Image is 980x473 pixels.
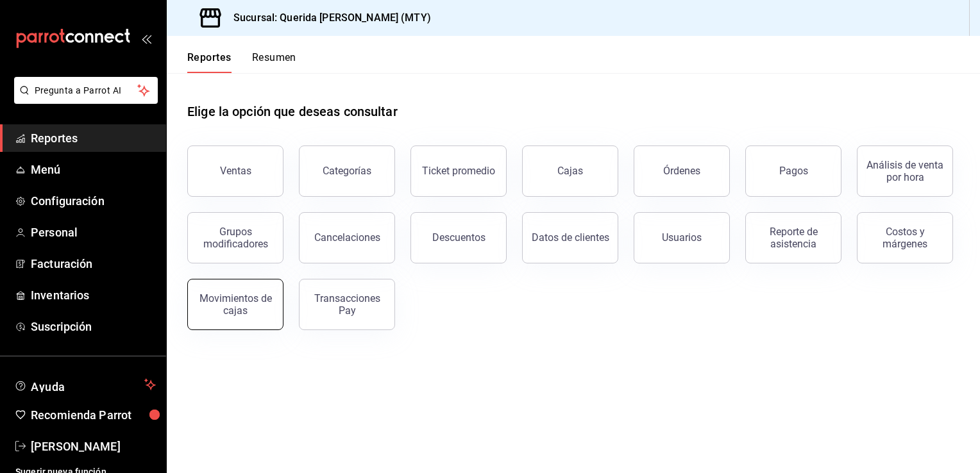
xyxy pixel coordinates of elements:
button: Costos y márgenes [857,212,953,263]
a: Pregunta a Parrot AI [9,93,158,106]
h3: Sucursal: Querida [PERSON_NAME] (MTY) [223,10,431,26]
button: Datos de clientes [522,212,618,263]
div: Transacciones Pay [307,292,387,317]
span: Personal [31,224,156,241]
button: Grupos modificadores [187,212,283,263]
div: Movimientos de cajas [196,292,275,317]
span: Inventarios [31,286,156,304]
button: Reportes [187,51,232,73]
span: Recomienda Parrot [31,406,156,424]
div: Categorías [323,165,371,177]
span: Suscripción [31,318,156,335]
div: Análisis de venta por hora [865,159,945,183]
span: Configuración [31,192,156,210]
button: Resumen [252,51,296,73]
div: Órdenes [663,165,700,177]
div: Ticket promedio [422,165,495,177]
div: Descuentos [432,231,486,244]
button: Pregunta a Parrot AI [14,77,158,104]
div: navigation tabs [187,51,296,73]
div: Costos y márgenes [865,226,945,250]
span: Menú [31,161,156,178]
div: Ventas [220,165,251,177]
button: Ticket promedio [410,145,507,197]
button: Categorías [299,145,395,197]
button: Reporte de asistencia [745,212,841,263]
button: Cancelaciones [299,212,395,263]
button: Análisis de venta por hora [857,145,953,197]
button: Órdenes [634,145,730,197]
button: open_drawer_menu [141,33,151,44]
div: Datos de clientes [532,231,609,244]
button: Usuarios [634,212,730,263]
button: Cajas [522,145,618,197]
h1: Elige la opción que deseas consultar [187,102,398,121]
div: Reporte de asistencia [754,226,833,250]
span: Ayuda [31,377,139,392]
span: [PERSON_NAME] [31,438,156,455]
div: Usuarios [662,231,702,244]
button: Descuentos [410,212,507,263]
button: Pagos [745,145,841,197]
div: Cajas [557,165,583,177]
button: Ventas [187,145,283,197]
span: Pregunta a Parrot AI [35,84,138,97]
span: Reportes [31,129,156,147]
button: Transacciones Pay [299,279,395,330]
div: Pagos [779,165,808,177]
div: Cancelaciones [314,231,380,244]
button: Movimientos de cajas [187,279,283,330]
div: Grupos modificadores [196,226,275,250]
span: Facturación [31,255,156,272]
